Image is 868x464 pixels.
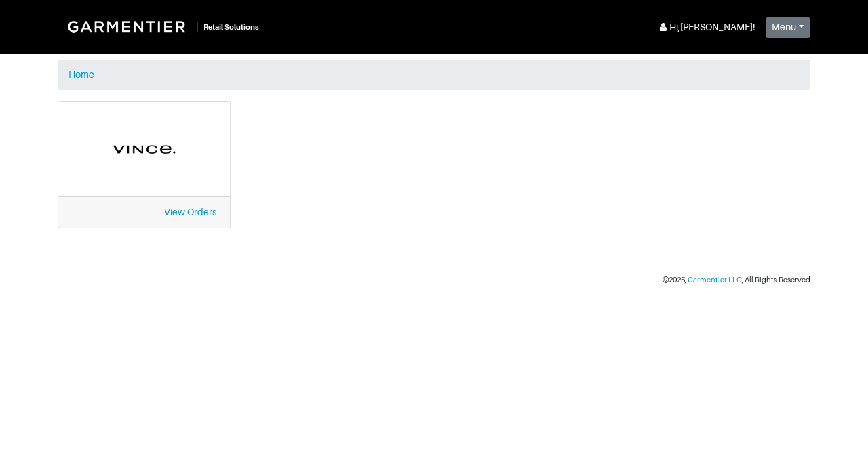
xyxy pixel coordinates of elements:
[203,23,259,31] small: Retail Solutions
[60,14,196,39] img: Garmentier
[164,207,216,217] a: View Orders
[196,20,198,34] div: |
[72,115,216,183] img: cyAkLTq7csKWtL9WARqkkVaF.png
[657,20,755,35] div: Hi, [PERSON_NAME] !
[58,60,810,90] nav: breadcrumb
[688,276,742,284] a: Garmentier LLC
[58,11,264,42] a: |Retail Solutions
[68,69,94,80] a: Home
[663,276,810,284] small: © 2025 , , All Rights Reserved
[766,17,810,38] button: Menu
